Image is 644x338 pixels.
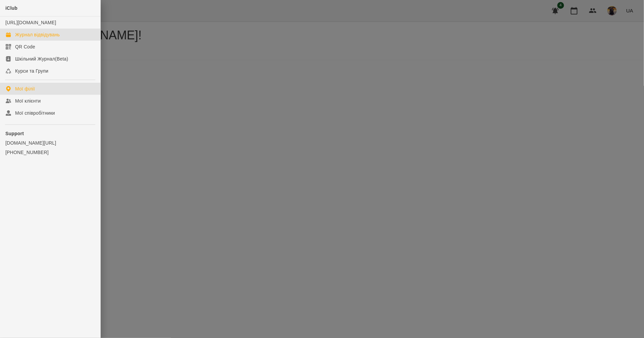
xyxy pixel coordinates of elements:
a: [URL][DOMAIN_NAME] [5,20,56,25]
a: [PHONE_NUMBER] [5,149,95,156]
div: Журнал відвідувань [15,31,60,38]
div: Шкільний Журнал(Beta) [15,55,68,62]
div: QR Code [15,43,35,50]
p: Support [5,130,95,137]
a: [DOMAIN_NAME][URL] [5,140,95,146]
div: Мої філії [15,85,35,92]
span: iClub [5,5,17,11]
div: Мої співробітники [15,110,55,116]
div: Мої клієнти [15,98,41,104]
div: Курси та Групи [15,68,48,74]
